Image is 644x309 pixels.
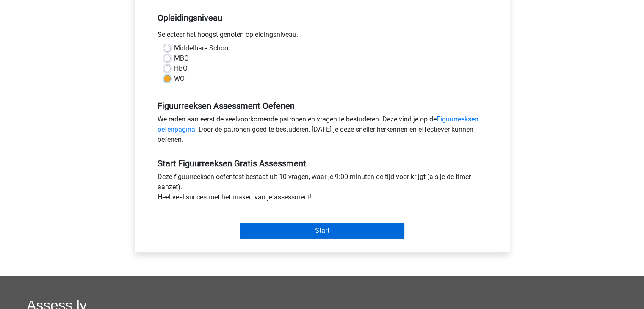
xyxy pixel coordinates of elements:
label: Middelbare School [174,43,230,53]
div: Selecteer het hoogst genoten opleidingsniveau. [151,30,493,43]
label: WO [174,74,185,84]
label: MBO [174,53,189,63]
input: Start [240,223,404,239]
h5: Figuurreeksen Assessment Oefenen [158,101,487,111]
h5: Opleidingsniveau [158,9,487,26]
div: Deze figuurreeksen oefentest bestaat uit 10 vragen, waar je 9:00 minuten de tijd voor krijgt (als... [151,172,493,206]
h5: Start Figuurreeksen Gratis Assessment [158,158,487,168]
div: We raden aan eerst de veelvoorkomende patronen en vragen te bestuderen. Deze vind je op de . Door... [151,114,493,148]
label: HBO [174,63,188,74]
